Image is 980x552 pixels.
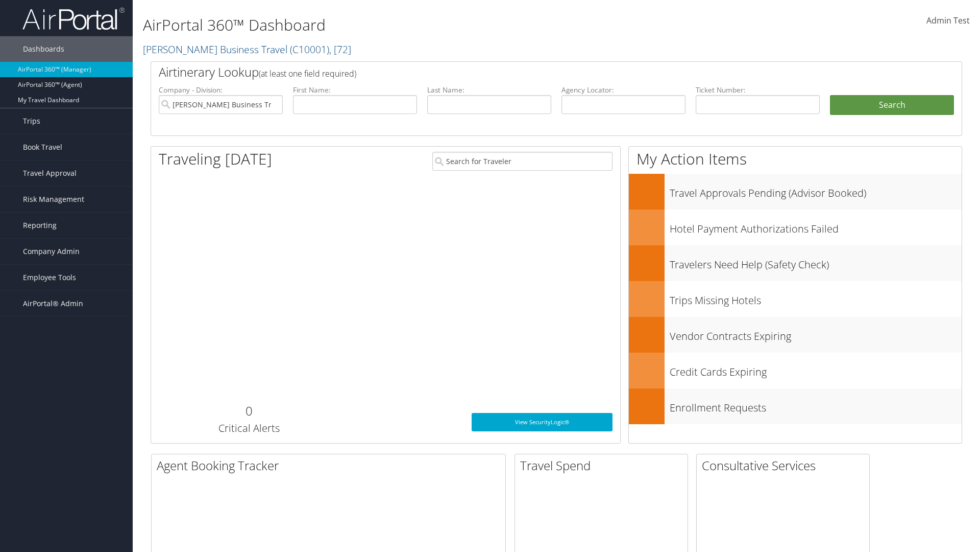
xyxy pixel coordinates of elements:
h2: Airtinerary Lookup [159,63,887,81]
h2: Agent Booking Tracker [157,457,505,474]
label: Last Name: [427,85,551,95]
h3: Credit Cards Expiring [670,360,962,379]
a: Credit Cards Expiring [629,353,962,388]
h3: Enrollment Requests [670,396,962,415]
h2: Consultative Services [702,457,869,474]
a: Enrollment Requests [629,388,962,424]
a: Hotel Payment Authorizations Failed [629,210,962,245]
span: Employee Tools [23,265,76,290]
label: First Name: [293,85,417,95]
a: View SecurityLogic® [472,413,612,431]
h1: AirPortal 360™ Dashboard [143,14,694,36]
a: Travel Approvals Pending (Advisor Booked) [629,174,962,210]
span: Company Admin [23,239,80,264]
a: Vendor Contracts Expiring [629,317,962,353]
h3: Travel Approvals Pending (Advisor Booked) [670,181,962,200]
span: ( C10001 ) [290,42,329,56]
a: Travelers Need Help (Safety Check) [629,245,962,281]
img: airportal-logo.png [22,7,125,31]
span: , [ 72 ] [329,42,351,56]
h3: Hotel Payment Authorizations Failed [670,217,962,236]
h1: My Action Items [629,148,962,170]
button: Search [830,95,954,116]
a: Admin Test [926,5,970,37]
span: Book Travel [23,134,62,160]
h3: Trips Missing Hotels [670,288,962,308]
label: Ticket Number: [696,85,820,95]
label: Company - Division: [159,85,283,95]
span: Risk Management [23,187,84,212]
h3: Critical Alerts [159,421,339,435]
h3: Vendor Contracts Expiring [670,324,962,343]
a: [PERSON_NAME] Business Travel [143,42,351,56]
span: Travel Approval [23,160,77,186]
h2: Travel Spend [520,457,688,474]
label: Agency Locator: [561,85,685,95]
h2: 0 [159,402,339,420]
h3: Travelers Need Help (Safety Check) [670,252,962,272]
span: AirPortal® Admin [23,291,83,316]
span: Reporting [23,213,57,238]
a: Trips Missing Hotels [629,281,962,317]
span: Admin Test [926,15,970,26]
h1: Traveling [DATE] [159,148,272,170]
span: Trips [23,108,40,134]
span: Dashboards [23,36,64,62]
input: Search for Traveler [432,152,612,171]
span: (at least one field required) [259,68,356,79]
